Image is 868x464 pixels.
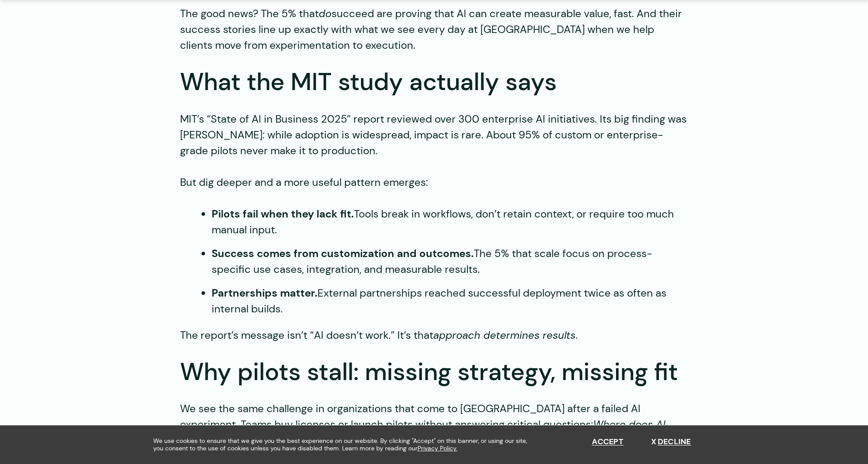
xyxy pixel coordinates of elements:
p: But dig deeper and a more useful pattern emerges: [180,174,688,190]
button: Accept [592,437,623,447]
strong: Partnerships matter. [212,286,317,300]
p: The report’s message isn’t “AI doesn’t work.” It’s that . [180,327,688,343]
li: The 5% that scale focus on process-specific use cases, integration, and measurable results. [212,246,688,277]
p: The good news? The 5% that succeed are proving that AI can create measurable value, fast. And the... [180,6,688,53]
em: approach determines results [433,328,576,342]
li: External partnerships reached successful deployment twice as often as internal builds. [212,285,688,317]
p: We see the same challenge in organizations that come to [GEOGRAPHIC_DATA] after a failed AI exper... [180,401,688,448]
a: Privacy Policy. [418,445,457,452]
h2: What the MIT study actually says [180,66,688,98]
strong: Pilots fail when they lack fit. [212,207,354,221]
em: do [319,7,331,20]
strong: Success comes from customization and outcomes. [212,246,474,260]
li: Tools break in workflows, don’t retain context, or require too much manual input. [212,206,688,238]
span: We use cookies to ensure that we give you the best experience on our website. By clicking "Accept... [153,437,535,452]
p: MIT’s “State of AI in Business 2025” report reviewed over 300 enterprise AI initiatives. Its big ... [180,111,688,159]
button: Decline [651,437,691,447]
h2: Why pilots stall: missing strategy, missing fit [180,356,688,388]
